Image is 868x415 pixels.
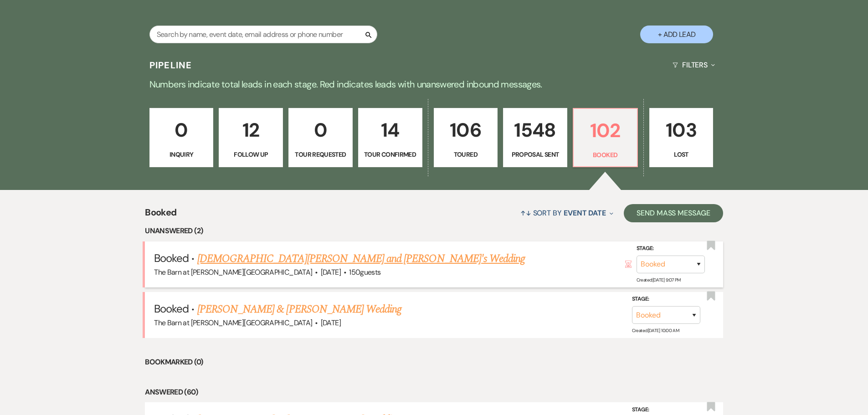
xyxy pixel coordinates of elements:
a: 1548Proposal Sent [503,108,567,167]
span: 150 guests [349,267,380,277]
input: Search by name, event date, email address or phone number [149,26,377,43]
a: 14Tour Confirmed [358,108,422,167]
span: Created: [DATE] 10:00 AM [632,328,679,333]
button: Sort By Event Date [517,201,617,225]
span: ↑↓ [520,208,531,218]
a: 12Follow Up [219,108,283,167]
a: [DEMOGRAPHIC_DATA][PERSON_NAME] and [PERSON_NAME]'s Wedding [197,251,525,267]
p: Lost [655,149,708,159]
a: 0Inquiry [149,108,214,167]
p: 12 [225,115,277,145]
p: 103 [655,115,708,145]
span: [DATE] [321,318,341,328]
h3: Pipeline [149,59,192,72]
label: Stage: [637,244,705,254]
p: 102 [579,115,632,146]
span: Created: [DATE] 9:07 PM [637,277,681,283]
a: 102Booked [573,108,638,167]
li: Bookmarked (0) [145,356,723,368]
span: Booked [154,251,189,265]
p: 0 [294,115,347,145]
li: Answered (60) [145,386,723,398]
a: [PERSON_NAME] & [PERSON_NAME] Wedding [197,301,401,318]
button: + Add Lead [640,26,713,43]
p: Toured [440,149,492,159]
label: Stage: [632,294,700,304]
p: 1548 [509,115,561,145]
span: The Barn at [PERSON_NAME][GEOGRAPHIC_DATA] [154,318,312,328]
p: Tour Requested [294,149,347,159]
p: Tour Confirmed [364,149,416,159]
a: 106Toured [434,108,498,167]
span: Event Date [564,208,606,218]
p: 0 [155,115,208,145]
span: Booked [154,302,189,316]
label: Stage: [632,405,700,415]
button: Send Mass Message [624,204,723,222]
p: 106 [440,115,492,145]
p: Numbers indicate total leads in each stage. Red indicates leads with unanswered inbound messages. [106,77,762,92]
p: Inquiry [155,149,208,159]
p: Booked [579,150,632,160]
span: The Barn at [PERSON_NAME][GEOGRAPHIC_DATA] [154,267,312,277]
a: 0Tour Requested [288,108,353,167]
p: Follow Up [225,149,277,159]
span: Booked [145,205,176,225]
button: Filters [669,53,719,77]
p: Proposal Sent [509,149,561,159]
li: Unanswered (2) [145,225,723,237]
a: 103Lost [649,108,714,167]
span: [DATE] [321,267,341,277]
p: 14 [364,115,416,145]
